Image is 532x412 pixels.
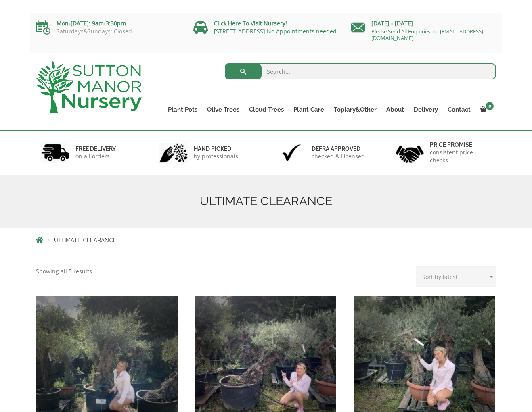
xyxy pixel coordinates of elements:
a: Plant Care [289,104,329,115]
p: Mon-[DATE]: 9am-3:30pm [36,19,181,28]
h6: Price promise [430,141,491,148]
p: Saturdays&Sundays: Closed [36,28,181,35]
input: Search... [225,63,496,79]
p: by professionals [194,152,238,160]
p: consistent price checks [430,148,491,164]
a: Please Send All Enquiries To: [EMAIL_ADDRESS][DOMAIN_NAME] [371,28,483,42]
a: About [381,104,409,115]
p: checked & Licensed [312,152,365,160]
a: Cloud Trees [244,104,289,115]
nav: Breadcrumbs [36,237,496,243]
p: Showing all 5 results [36,266,92,276]
span: 0 [486,102,494,110]
span: ULTIMATE CLEARANCE [54,237,117,243]
img: 3.jpg [277,142,306,163]
a: Olive Trees [202,104,244,115]
a: Delivery [409,104,443,115]
select: Shop order [416,266,496,287]
p: on all orders [75,152,116,160]
img: logo [36,61,142,113]
a: Topiary&Other [329,104,381,115]
a: Contact [443,104,475,115]
h6: hand picked [194,145,238,152]
h6: FREE DELIVERY [75,145,116,152]
a: 0 [475,104,496,115]
img: 1.jpg [41,142,69,163]
img: 2.jpg [159,142,188,163]
img: 4.jpg [396,140,424,165]
a: Plant Pots [163,104,202,115]
a: [STREET_ADDRESS] No Appointments needed [214,27,337,35]
a: Click Here To Visit Nursery! [214,19,287,27]
h6: Defra approved [312,145,365,152]
p: [DATE] - [DATE] [351,19,496,28]
h1: ULTIMATE CLEARANCE [36,194,496,208]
